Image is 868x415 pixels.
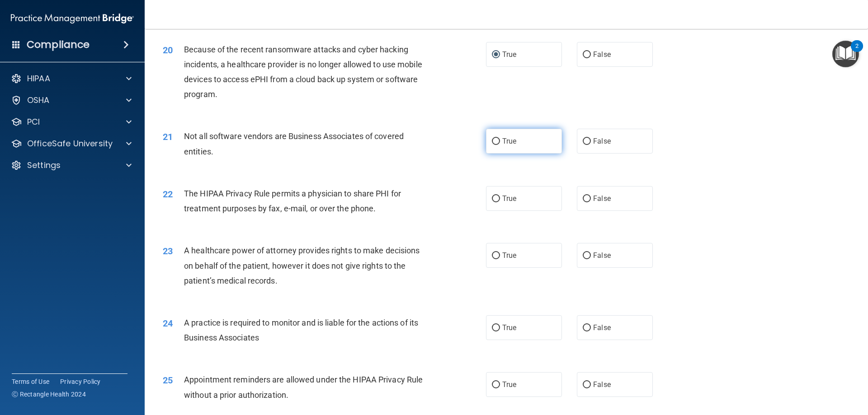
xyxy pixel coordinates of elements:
[502,251,516,260] span: True
[492,252,500,259] input: True
[712,351,857,387] iframe: Drift Widget Chat Controller
[502,380,516,389] span: True
[60,377,101,386] a: Privacy Policy
[11,117,132,127] a: PCI
[27,95,50,106] p: OSHA
[492,196,500,202] input: True
[583,252,591,259] input: False
[12,377,49,386] a: Terms of Use
[583,196,591,202] input: False
[593,194,611,203] span: False
[492,325,500,331] input: True
[184,318,418,342] span: A practice is required to monitor and is liable for the actions of its Business Associates
[492,382,500,388] input: True
[593,323,611,332] span: False
[27,38,90,51] h4: Compliance
[583,382,591,388] input: False
[502,194,516,203] span: True
[163,45,173,56] span: 20
[163,189,173,200] span: 22
[11,9,134,28] img: PMB logo
[27,117,40,127] p: PCI
[593,137,611,145] span: False
[492,138,500,145] input: True
[11,95,132,106] a: OSHA
[11,138,132,149] a: OfficeSafe University
[855,46,859,58] div: 2
[11,73,132,84] a: HIPAA
[184,131,404,156] span: Not all software vendors are Business Associates of covered entities.
[593,50,611,59] span: False
[583,138,591,145] input: False
[593,380,611,389] span: False
[184,375,423,399] span: Appointment reminders are allowed under the HIPAA Privacy Rule without a prior authorization.
[502,323,516,332] span: True
[184,246,420,285] span: A healthcare power of attorney provides rights to make decisions on behalf of the patient, howeve...
[593,251,611,260] span: False
[27,73,50,84] p: HIPAA
[163,375,173,386] span: 25
[583,51,591,58] input: False
[184,189,401,213] span: The HIPAA Privacy Rule permits a physician to share PHI for treatment purposes by fax, e-mail, or...
[12,390,86,399] span: Ⓒ Rectangle Health 2024
[583,325,591,331] input: False
[27,138,113,149] p: OfficeSafe University
[492,51,500,58] input: True
[11,160,132,171] a: Settings
[163,318,173,329] span: 24
[502,50,516,59] span: True
[184,45,422,99] span: Because of the recent ransomware attacks and cyber hacking incidents, a healthcare provider is no...
[27,160,61,171] p: Settings
[163,246,173,256] span: 23
[832,41,859,67] button: Open Resource Center, 2 new notifications
[163,131,173,142] span: 21
[502,137,516,145] span: True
